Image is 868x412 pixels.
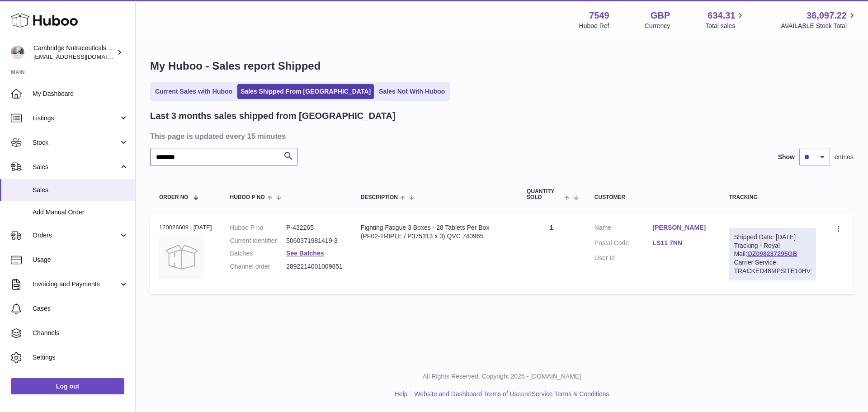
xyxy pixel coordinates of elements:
[527,189,562,200] span: Quantity Sold
[376,84,448,99] a: Sales Not With Huboo
[653,223,711,232] a: [PERSON_NAME]
[594,194,711,200] div: Customer
[230,223,287,232] dt: Huboo P no
[159,194,189,200] span: Order No
[150,131,851,141] h3: This page is updated every 15 minutes
[286,237,343,245] dd: 5060371981419-3
[150,110,396,122] h2: Last 3 months sales shipped from [GEOGRAPHIC_DATA]
[33,353,128,362] span: Settings
[33,44,115,61] div: Cambridge Nutraceuticals Ltd
[143,372,861,381] p: All Rights Reserved. Copyright 2025 - [DOMAIN_NAME]
[708,9,735,22] span: 634.31
[653,239,711,247] a: LS11 7NN
[33,53,133,60] span: [EMAIL_ADDRESS][DOMAIN_NAME]
[361,194,398,200] span: Description
[33,208,128,217] span: Add Manual Order
[781,22,857,30] span: AVAILABLE Stock Total
[835,153,854,161] span: entries
[645,22,670,30] div: Currency
[395,390,408,398] a: Help
[33,163,119,171] span: Sales
[33,256,128,264] span: Usage
[594,223,653,234] dt: Name
[33,114,119,123] span: Listings
[230,249,287,258] dt: Batches
[152,84,236,99] a: Current Sales with Huboo
[734,233,811,242] div: Shipped Date: [DATE]
[33,280,119,289] span: Invoicing and Payments
[286,250,324,257] a: See Batches
[237,84,374,99] a: Sales Shipped From [GEOGRAPHIC_DATA]
[159,234,204,279] img: no-photo.jpg
[414,390,521,398] a: Website and Dashboard Terms of Use
[778,153,795,161] label: Show
[734,258,811,275] div: Carrier Service: TRACKED48MPSITE10HV
[11,46,24,59] img: internalAdmin-7549@internal.huboo.com
[230,194,265,200] span: Huboo P no
[729,194,816,200] div: Tracking
[579,22,609,30] div: Huboo Ref
[33,138,119,147] span: Stock
[651,9,670,22] strong: GBP
[705,9,745,30] a: 634.31 Total sales
[230,262,287,271] dt: Channel order
[361,223,509,241] div: Fighting Fatigue 3 Boxes - 28 Tablets Per Box (PF02-TRIPLE / P375313 x 3) QVC 740965
[33,329,128,337] span: Channels
[33,304,128,313] span: Cases
[532,390,609,398] a: Service Terms & Conditions
[747,250,797,257] a: OZ098237295GB
[230,237,287,245] dt: Current identifier
[150,59,854,73] h1: My Huboo - Sales report Shipped
[594,239,653,250] dt: Postal Code
[807,9,847,22] span: 36,097.22
[286,262,343,271] dd: 2892214001009851
[594,254,653,262] dt: User Id
[589,9,609,22] strong: 7549
[705,22,745,30] span: Total sales
[411,390,609,398] li: and
[518,214,585,294] td: 1
[33,186,128,194] span: Sales
[33,231,119,240] span: Orders
[33,90,128,98] span: My Dashboard
[729,228,816,280] div: Tracking - Royal Mail:
[286,223,343,232] dd: P-432265
[781,9,857,30] a: 36,097.22 AVAILABLE Stock Total
[159,223,212,232] div: 120026609 | [DATE]
[11,378,124,394] a: Log out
